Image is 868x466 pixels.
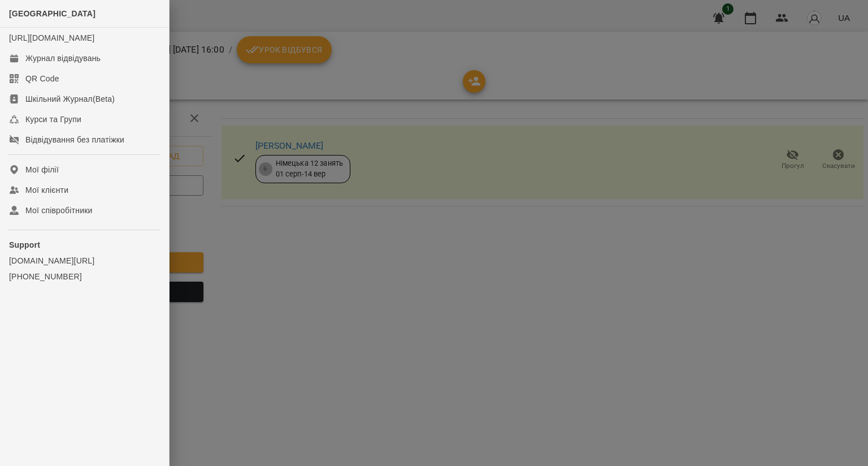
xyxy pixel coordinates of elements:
div: Мої клієнти [25,184,68,196]
a: [URL][DOMAIN_NAME] [9,33,94,42]
p: Support [9,239,160,251]
div: Курси та Групи [25,114,81,125]
div: QR Code [25,73,59,84]
div: Мої співробітники [25,205,93,216]
a: [PHONE_NUMBER] [9,271,160,282]
div: Відвідування без платіжки [25,134,124,145]
div: Журнал відвідувань [25,53,101,64]
div: Мої філії [25,164,59,175]
span: [GEOGRAPHIC_DATA] [9,9,96,18]
a: [DOMAIN_NAME][URL] [9,255,160,266]
div: Шкільний Журнал(Beta) [25,93,115,105]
